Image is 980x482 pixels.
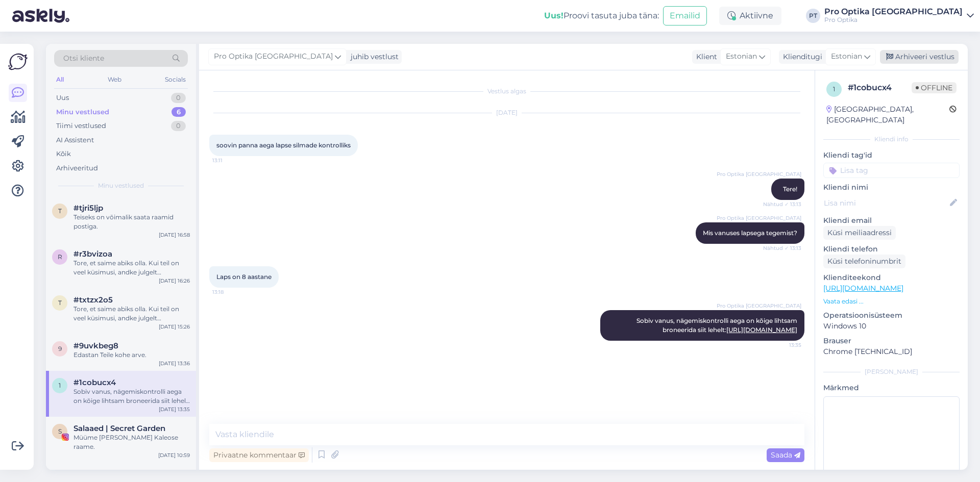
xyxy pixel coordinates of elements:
[806,9,820,23] div: PT
[216,273,272,281] span: Laps on 8 aastane
[159,360,190,367] div: [DATE] 13:36
[63,53,104,64] span: Otsi kliente
[56,135,94,145] div: AI Assistent
[763,341,801,349] span: 13:35
[73,249,112,259] span: #r3bvizoa
[73,424,165,433] span: Salaaed | Secret Garden
[544,10,659,22] div: Proovi tasuta juba täna:
[56,107,109,117] div: Minu vestlused
[824,197,948,209] input: Lisa nimi
[717,214,801,222] span: Pro Optika [GEOGRAPHIC_DATA]
[823,163,960,178] input: Lisa tag
[824,8,974,24] a: Pro Optika [GEOGRAPHIC_DATA]Pro Optika
[823,272,960,283] p: Klienditeekond
[726,51,757,62] span: Estonian
[209,108,804,117] div: [DATE]
[56,149,71,159] div: Kõik
[212,157,251,164] span: 13:11
[216,141,351,149] span: soovin panna aega lapse silmade kontrolliks
[823,297,960,306] p: Vaata edasi ...
[823,182,960,193] p: Kliendi nimi
[823,367,960,376] div: [PERSON_NAME]
[823,215,960,226] p: Kliendi email
[823,336,960,346] p: Brauser
[159,405,190,413] div: [DATE] 13:35
[159,231,190,239] div: [DATE] 16:58
[783,185,797,193] span: Tere!
[209,448,309,462] div: Privaatne kommentaar
[848,82,912,94] div: # 1cobucx4
[692,52,717,62] div: Klient
[58,253,62,261] span: r
[159,277,190,285] div: [DATE] 16:26
[56,93,69,103] div: Uus
[163,73,188,86] div: Socials
[8,52,28,71] img: Askly Logo
[763,200,801,208] span: Nähtud ✓ 13:13
[171,107,186,117] div: 6
[73,213,190,231] div: Teiseks on võimalik saata raamid postiga.
[73,341,118,350] span: #9uvkbeg8
[763,244,801,252] span: Nähtud ✓ 13:13
[663,6,707,26] button: Emailid
[73,305,190,323] div: Tore, et saime abiks olla. Kui teil on veel küsimusi, andke julgelt [PERSON_NAME] aitame hea meel...
[823,244,960,255] p: Kliendi telefon
[823,321,960,332] p: Windows 10
[56,121,106,131] div: Tiimi vestlused
[824,16,963,24] div: Pro Optika
[823,255,905,268] div: Küsi telefoninumbrit
[831,51,862,62] span: Estonian
[826,104,949,125] div: [GEOGRAPHIC_DATA], [GEOGRAPHIC_DATA]
[171,121,186,131] div: 0
[58,207,62,215] span: t
[73,204,103,213] span: #tjri5ljp
[703,229,797,237] span: Mis vanuses lapsega tegemist?
[823,150,960,161] p: Kliendi tag'id
[880,50,959,64] div: Arhiveeri vestlus
[636,317,799,334] span: Sobiv vanus, nägemiskontrolli aega on kõige lihtsam broneerida siit lehelt:
[58,299,62,307] span: t
[58,345,62,352] span: 9
[823,226,896,240] div: Küsi meiliaadressi
[719,7,781,25] div: Aktiivne
[823,284,903,293] a: [URL][DOMAIN_NAME]
[717,170,801,178] span: Pro Optika [GEOGRAPHIC_DATA]
[823,346,960,357] p: Chrome [TECHNICAL_ID]
[771,450,800,460] span: Saada
[73,378,116,387] span: #1cobucx4
[717,302,801,310] span: Pro Optika [GEOGRAPHIC_DATA]
[159,323,190,331] div: [DATE] 15:26
[912,82,957,93] span: Offline
[58,427,62,435] span: S
[779,52,822,62] div: Klienditugi
[158,451,190,459] div: [DATE] 10:59
[544,11,563,20] b: Uus!
[209,87,804,96] div: Vestlus algas
[54,73,66,86] div: All
[59,382,61,389] span: 1
[824,8,963,16] div: Pro Optika [GEOGRAPHIC_DATA]
[73,350,190,360] div: Edastan Teile kohe arve.
[73,295,113,305] span: #txtzx2o5
[823,135,960,144] div: Kliendi info
[106,73,124,86] div: Web
[56,163,98,173] div: Arhiveeritud
[214,51,333,62] span: Pro Optika [GEOGRAPHIC_DATA]
[726,326,797,334] a: [URL][DOMAIN_NAME]
[347,52,399,62] div: juhib vestlust
[212,288,251,296] span: 13:18
[73,387,190,405] div: Sobiv vanus, nägemiskontrolli aega on kõige lihtsam broneerida siit lehelt: [URL][DOMAIN_NAME]
[171,93,186,103] div: 0
[98,181,144,190] span: Minu vestlused
[73,433,190,451] div: Müüme [PERSON_NAME] Kaleose raame.
[73,259,190,277] div: Tore, et saime abiks olla. Kui teil on veel küsimusi, andke julgelt [PERSON_NAME] aitame hea meel...
[823,383,960,393] p: Märkmed
[833,85,835,93] span: 1
[823,310,960,321] p: Operatsioonisüsteem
